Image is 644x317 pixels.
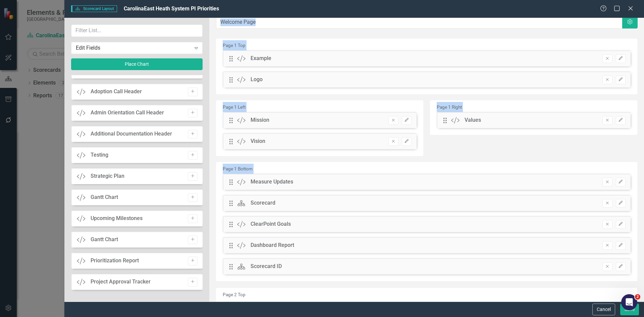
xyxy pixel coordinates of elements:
button: Save [620,304,639,315]
div: Mission [251,116,269,124]
div: ClearPoint Goals [251,220,291,228]
iframe: Intercom live chat [621,294,637,310]
div: Edit Fields [76,44,191,52]
div: Gantt Chart [91,236,118,244]
small: Page 1 Top [223,43,246,48]
small: Page 1 Bottom [223,166,253,171]
span: CarolinaEast Heath System PI Priorities [124,5,219,12]
div: Scorecard [251,199,275,207]
small: Page 1 Left [223,104,246,110]
div: Measure Updates [251,178,293,186]
input: Filter List... [71,24,203,37]
button: Cancel [592,304,615,315]
div: Admin Orientation Call Header [91,109,164,117]
div: Logo [251,76,263,84]
button: Place Chart [71,58,203,70]
div: Additional Documentation Header [91,130,172,138]
div: Gantt Chart [91,194,118,201]
input: Layout Name [216,16,623,29]
div: Testing [91,151,108,159]
div: Example [251,55,271,62]
div: Prioritization Report [91,257,139,265]
div: Adoption Call Header [91,88,142,96]
div: Dashboard Report [251,242,294,249]
span: 2 [635,294,640,300]
div: Scorecard ID [251,263,282,270]
div: Vision [251,138,265,145]
div: Project Approval Tracker [91,278,151,286]
div: Upcoming Milestones [91,215,143,222]
small: Page 2 Top [223,292,246,297]
div: Strategic Plan [91,172,124,180]
span: Scorecard Layout [71,5,117,12]
div: Values [465,116,481,124]
small: Page 1 Right [437,104,462,110]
